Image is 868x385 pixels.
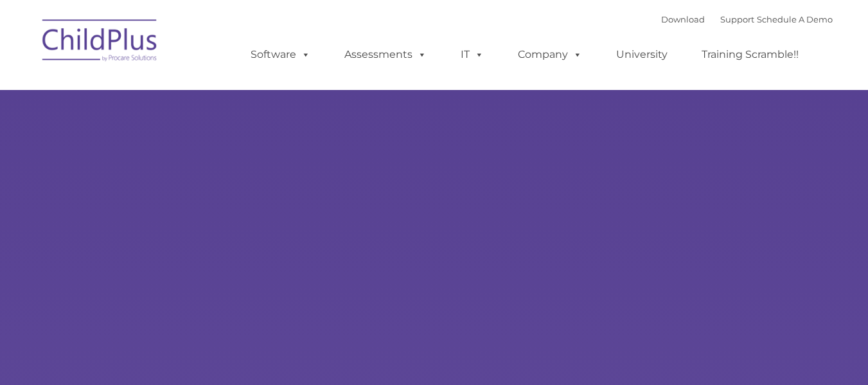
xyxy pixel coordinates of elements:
[757,14,833,24] a: Schedule A Demo
[332,42,439,67] a: Assessments
[720,14,754,24] a: Support
[238,42,323,67] a: Software
[505,42,595,67] a: Company
[661,14,705,24] a: Download
[603,42,680,67] a: University
[661,14,833,24] font: |
[36,10,164,75] img: ChildPlus by Procare Solutions
[448,42,497,67] a: IT
[689,42,811,67] a: Training Scramble!!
